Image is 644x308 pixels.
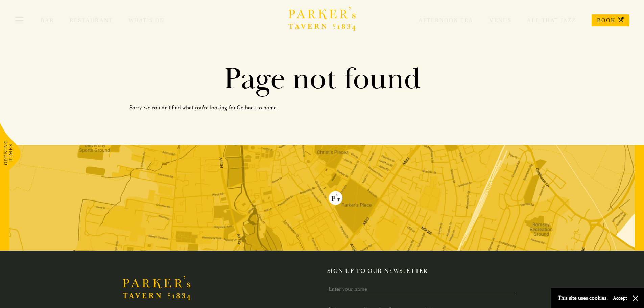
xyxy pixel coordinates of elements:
p: This site uses cookies. [558,293,608,303]
img: map [9,145,635,251]
h1: Page not found [129,61,515,97]
input: Enter your name [327,284,516,294]
button: Close and accept [632,295,639,302]
h2: Sign up to our newsletter [327,267,522,275]
button: Accept [613,295,627,301]
a: Go back to home [237,104,277,111]
p: Sorry, we couldn't find what you're looking for. [129,103,515,113]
